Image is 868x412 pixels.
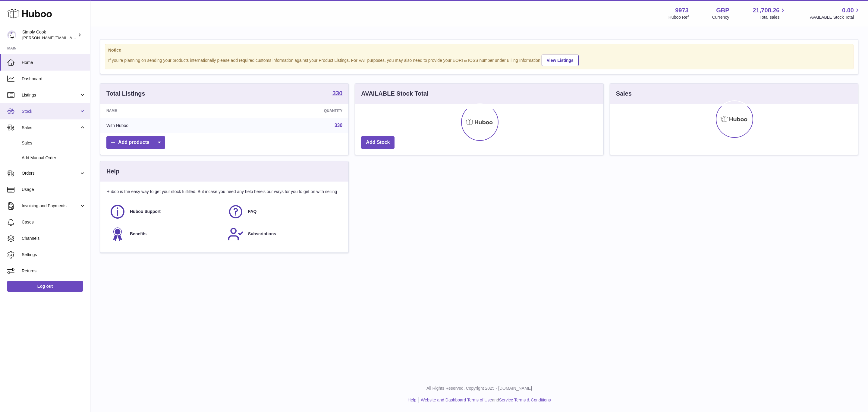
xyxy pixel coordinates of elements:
a: Log out [7,281,83,292]
span: Stock [22,109,79,114]
span: Benefits [130,231,146,237]
span: [PERSON_NAME][EMAIL_ADDRESS][DOMAIN_NAME] [22,35,121,40]
a: Website and Dashboard Terms of Use [421,398,492,402]
span: FAQ [248,209,257,214]
a: Service Terms & Conditions [499,398,551,402]
span: Returns [22,268,86,274]
li: and [419,397,551,403]
span: Settings [22,252,86,258]
a: Help [408,398,417,402]
div: Currency [712,14,729,20]
span: Sales [22,140,86,146]
span: Listings [22,92,79,98]
a: 330 [332,90,342,97]
h3: Total Listings [106,90,145,98]
img: emma@simplycook.com [7,30,16,40]
a: Benefits [109,226,222,242]
span: Huboo Support [130,209,161,214]
span: 21,708.26 [753,6,779,14]
a: 330 [335,123,343,128]
th: Quantity [231,104,348,118]
strong: Notice [108,47,850,53]
h3: Help [106,167,119,176]
td: With Huboo [100,118,231,133]
span: Home [22,60,86,65]
span: Add Manual Order [22,155,86,161]
span: Channels [22,236,86,241]
span: Total sales [759,14,786,20]
a: 0.00 AVAILABLE Stock Total [810,6,861,20]
div: Simply Cook [22,29,77,41]
a: Add products [106,136,165,149]
a: Add Stock [361,136,395,149]
span: Cases [22,219,86,225]
span: 0.00 [842,6,854,14]
strong: 9973 [675,6,689,14]
a: FAQ [228,204,340,220]
th: Name [100,104,231,118]
div: If you're planning on sending your products internationally please add required customs informati... [108,54,850,66]
div: Huboo Ref [668,14,689,20]
span: Sales [22,125,79,131]
span: Dashboard [22,76,86,82]
span: AVAILABLE Stock Total [810,14,861,20]
a: 21,708.26 Total sales [753,6,786,20]
a: Subscriptions [228,226,340,242]
span: Subscriptions [248,231,276,237]
p: All Rights Reserved. Copyright 2025 - [DOMAIN_NAME] [95,385,863,391]
h3: AVAILABLE Stock Total [361,90,428,98]
strong: GBP [716,6,729,14]
span: Orders [22,170,79,176]
p: Huboo is the easy way to get your stock fulfilled. But incase you need any help here's our ways f... [106,189,342,195]
span: Invoicing and Payments [22,203,79,209]
a: View Listings [542,55,579,66]
span: Usage [22,187,86,192]
h3: Sales [616,90,632,98]
strong: 330 [332,90,342,96]
a: Huboo Support [109,204,222,220]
